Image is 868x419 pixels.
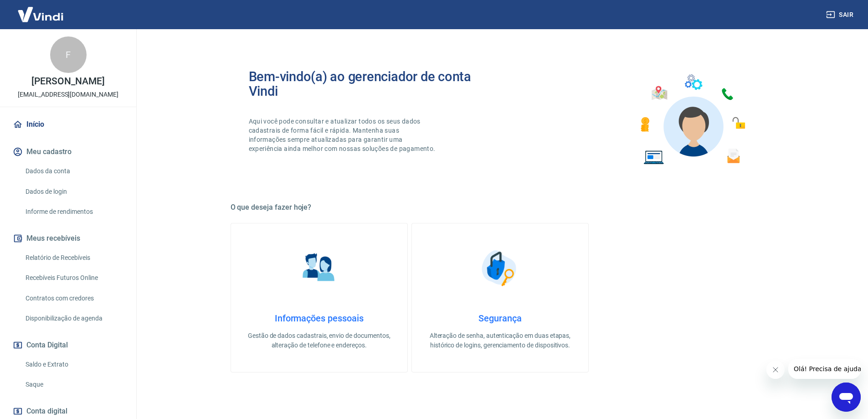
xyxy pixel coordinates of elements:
img: Segurança [477,245,523,291]
img: Vindi [11,0,70,28]
iframe: Botão para abrir a janela de mensagens [832,383,861,412]
p: [PERSON_NAME] [31,77,104,86]
a: Saldo e Extrato [22,355,125,374]
h2: Bem-vindo(a) ao gerenciador de conta Vindi [249,69,500,98]
button: Meus recebíveis [11,228,125,248]
a: Início [11,114,125,134]
a: SegurançaSegurançaAlteração de senha, autenticação em duas etapas, histórico de logins, gerenciam... [411,223,589,372]
span: Conta digital [26,405,67,418]
div: F [50,36,87,73]
a: Informações pessoaisInformações pessoaisGestão de dados cadastrais, envio de documentos, alteraçã... [231,223,408,372]
a: Saque [22,375,125,394]
span: Olá! Precisa de ajuda? [5,6,77,14]
h4: Segurança [426,313,574,324]
img: Informações pessoais [296,245,342,291]
a: Dados de login [22,182,125,201]
p: Gestão de dados cadastrais, envio de documentos, alteração de telefone e endereços. [246,331,393,350]
p: Alteração de senha, autenticação em duas etapas, histórico de logins, gerenciamento de dispositivos. [426,331,574,350]
img: Imagem de um avatar masculino com diversos icones exemplificando as funcionalidades do gerenciado... [632,69,752,170]
button: Meu cadastro [11,142,125,162]
a: Informe de rendimentos [22,202,125,221]
a: Contratos com credores [22,289,125,308]
p: [EMAIL_ADDRESS][DOMAIN_NAME] [18,90,118,99]
a: Dados da conta [22,162,125,181]
button: Sair [824,6,857,23]
button: Conta Digital [11,335,125,355]
h4: Informações pessoais [246,313,393,324]
a: Relatório de Recebíveis [22,248,125,267]
iframe: Mensagem da empresa [788,359,861,379]
p: Aqui você pode consultar e atualizar todos os seus dados cadastrais de forma fácil e rápida. Mant... [249,117,437,153]
a: Disponibilização de agenda [22,309,125,328]
a: Recebíveis Futuros Online [22,269,125,287]
h5: O que deseja fazer hoje? [231,203,770,212]
iframe: Fechar mensagem [766,361,785,379]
